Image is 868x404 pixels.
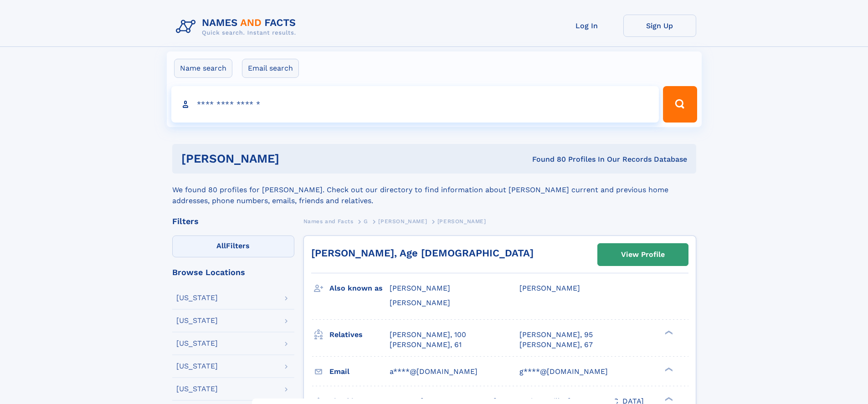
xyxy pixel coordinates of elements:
[663,366,673,372] div: ❯
[378,215,427,227] a: [PERSON_NAME]
[176,363,218,370] div: [US_STATE]
[623,15,696,37] a: Sign Up
[550,15,623,37] a: Log In
[390,330,466,340] a: [PERSON_NAME], 100
[303,215,354,227] a: Names and Facts
[174,59,232,78] label: Name search
[216,241,226,250] span: All
[519,330,593,340] a: [PERSON_NAME], 95
[519,340,593,350] a: [PERSON_NAME], 67
[364,215,368,227] a: G
[663,329,673,335] div: ❯
[242,59,299,78] label: Email search
[311,247,534,259] a: [PERSON_NAME], Age [DEMOGRAPHIC_DATA]
[598,244,688,266] a: View Profile
[663,86,697,123] button: Search Button
[176,317,218,324] div: [US_STATE]
[437,218,486,225] span: [PERSON_NAME]
[329,327,390,343] h3: Relatives
[519,284,580,292] span: [PERSON_NAME]
[172,174,696,206] div: We found 80 profiles for [PERSON_NAME]. Check out our directory to find information about [PERSON...
[176,385,218,393] div: [US_STATE]
[176,294,218,302] div: [US_STATE]
[171,86,659,123] input: search input
[406,154,687,164] div: Found 80 Profiles In Our Records Database
[390,298,450,307] span: [PERSON_NAME]
[181,153,406,164] h1: [PERSON_NAME]
[364,218,368,225] span: G
[329,364,390,379] h3: Email
[390,284,450,292] span: [PERSON_NAME]
[329,281,390,296] h3: Also known as
[172,217,294,225] div: Filters
[663,396,673,402] div: ❯
[390,340,462,350] a: [PERSON_NAME], 61
[172,15,303,39] img: Logo Names and Facts
[176,340,218,347] div: [US_STATE]
[621,244,665,265] div: View Profile
[378,218,427,225] span: [PERSON_NAME]
[172,235,294,257] label: Filters
[172,268,294,276] div: Browse Locations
